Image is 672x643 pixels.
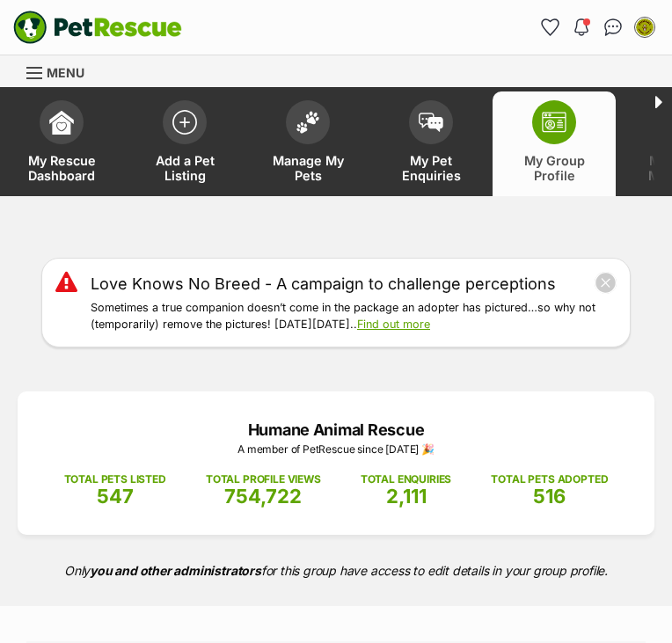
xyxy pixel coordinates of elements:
[172,110,197,135] img: add-pet-listing-icon-0afa8454b4691262ce3f59096e99ab1cd57d4a30225e0717b998d2c9b9846f56.svg
[419,113,443,132] img: pet-enquiries-icon-7e3ad2cf08bfb03b45e93fb7055b45f3efa6380592205ae92323e6603595dc1f.svg
[91,300,617,333] p: Sometimes a true companion doesn’t come in the package an adopter has pictured…so why not (tempor...
[631,13,659,41] button: My account
[369,91,493,196] a: My Pet Enquiries
[90,563,261,578] strong: you and other administrators
[13,11,182,44] a: PetRescue
[636,18,654,36] img: Luise Verhoeven profile pic
[595,272,617,294] button: close
[13,11,182,44] img: logo-e224e6f780fb5917bec1dbf3a21bbac754714ae5b6737aabdf751b685950b380.svg
[357,318,430,331] a: Find out more
[91,272,556,296] a: Love Knows No Breed - A campaign to challenge perceptions
[391,153,471,183] span: My Pet Enquiries
[536,13,659,41] ul: Account quick links
[268,153,347,183] span: Manage My Pets
[296,111,320,134] img: manage-my-pets-icon-02211641906a0b7f246fdf0571729dbe1e7629f14944591b6c1af311fb30b64b.svg
[361,471,451,487] p: TOTAL ENQUIRIES
[599,13,627,41] a: Conversations
[542,112,566,133] img: group-profile-icon-3fa3cf56718a62981997c0bc7e787c4b2cf8bcc04b72c1350f741eb67cf2f40e.svg
[26,55,97,87] a: Menu
[604,18,623,36] img: chat-41dd97257d64d25036548639549fe6c8038ab92f7586957e7f3b1b290dea8141.svg
[44,418,628,442] p: Humane Animal Rescue
[515,153,594,183] span: My Group Profile
[206,471,321,487] p: TOTAL PROFILE VIEWS
[224,485,302,508] span: 754,722
[246,91,369,196] a: Manage My Pets
[574,18,588,36] img: notifications-46538b983faf8c2785f20acdc204bb7945ddae34d4c08c2a6579f10ce5e182be.svg
[47,65,84,80] span: Menu
[493,91,616,196] a: My Group Profile
[49,110,74,135] img: dashboard-icon-eb2f2d2d3e046f16d808141f083e7271f6b2e854fb5c12c21221c1fb7104beca.svg
[567,13,595,41] button: Notifications
[533,485,566,508] span: 516
[386,485,427,508] span: 2,111
[97,485,134,508] span: 547
[64,471,166,487] p: TOTAL PETS LISTED
[145,153,224,183] span: Add a Pet Listing
[123,91,246,196] a: Add a Pet Listing
[491,471,608,487] p: TOTAL PETS ADOPTED
[536,13,564,41] a: Favourites
[22,153,101,183] span: My Rescue Dashboard
[44,442,628,457] p: A member of PetRescue since [DATE] 🎉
